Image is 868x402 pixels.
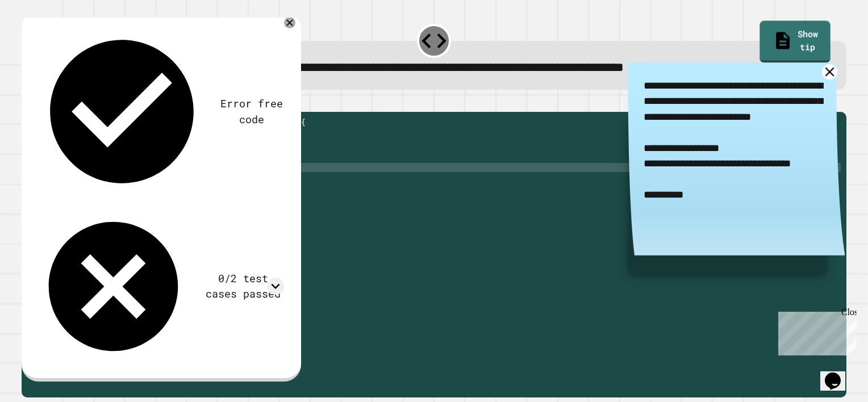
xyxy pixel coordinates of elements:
iframe: chat widget [774,307,857,355]
div: 0/2 test cases passed [202,271,284,302]
div: Error free code [219,96,284,127]
div: Chat with us now!Close [5,5,78,72]
a: Show tip [759,20,831,62]
iframe: chat widget [820,357,857,391]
